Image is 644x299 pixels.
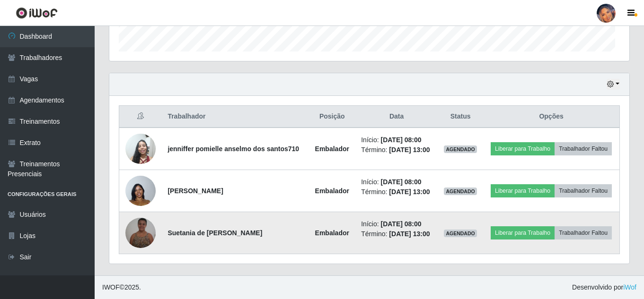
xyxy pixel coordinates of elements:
[483,106,619,128] th: Opções
[361,187,432,197] li: Término:
[380,136,421,144] time: [DATE] 08:00
[125,128,156,169] img: 1681423933642.jpeg
[361,229,432,239] li: Término:
[168,187,223,195] strong: [PERSON_NAME]
[380,220,421,228] time: [DATE] 08:00
[438,106,483,128] th: Status
[16,7,58,19] img: CoreUI Logo
[444,145,477,153] span: AGENDADO
[623,283,636,291] a: iWof
[572,282,636,292] span: Desenvolvido por
[555,226,612,239] button: Trabalhador Faltou
[168,145,299,153] strong: jenniffer pomielle anselmo dos santos710
[361,219,432,229] li: Início:
[444,230,477,237] span: AGENDADO
[361,177,432,187] li: Início:
[102,282,141,292] span: © 2025 .
[315,229,349,237] strong: Embalador
[444,188,477,195] span: AGENDADO
[389,146,430,154] time: [DATE] 13:00
[315,145,349,153] strong: Embalador
[125,171,156,211] img: 1695763704328.jpeg
[162,106,309,128] th: Trabalhador
[555,184,612,197] button: Trabalhador Faltou
[389,230,430,238] time: [DATE] 13:00
[491,184,555,197] button: Liberar para Trabalho
[309,106,355,128] th: Posição
[389,188,430,196] time: [DATE] 13:00
[555,142,612,155] button: Trabalhador Faltou
[361,145,432,155] li: Término:
[355,106,438,128] th: Data
[102,283,120,291] span: IWOF
[491,226,555,239] button: Liberar para Trabalho
[168,229,262,237] strong: Suetania de [PERSON_NAME]
[491,142,555,155] button: Liberar para Trabalho
[125,218,156,248] img: 1732824869480.jpeg
[380,178,421,186] time: [DATE] 08:00
[315,187,349,195] strong: Embalador
[361,135,432,145] li: Início:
